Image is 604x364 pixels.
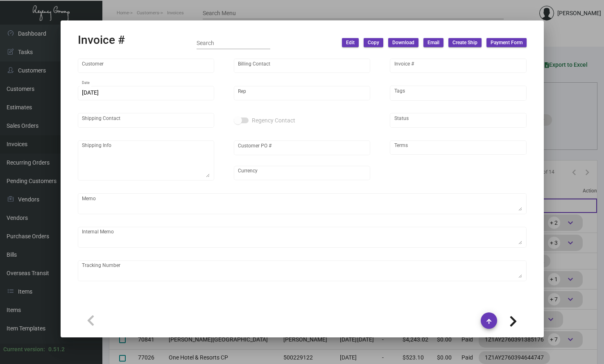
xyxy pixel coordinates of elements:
span: Edit [346,39,355,46]
span: Email [428,39,439,46]
span: Create Ship [452,39,477,46]
span: Payment Form [491,39,523,46]
button: Edit [342,38,359,47]
span: Copy [368,39,379,46]
span: Download [392,39,414,46]
span: Regency Contact [252,115,295,125]
button: Download [388,38,419,47]
h2: Invoice # [78,33,125,47]
button: Email [423,38,443,47]
div: 0.51.2 [48,345,65,354]
button: Payment Form [486,38,527,47]
button: Copy [364,38,383,47]
button: Create Ship [448,38,482,47]
div: Current version: [3,345,45,354]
